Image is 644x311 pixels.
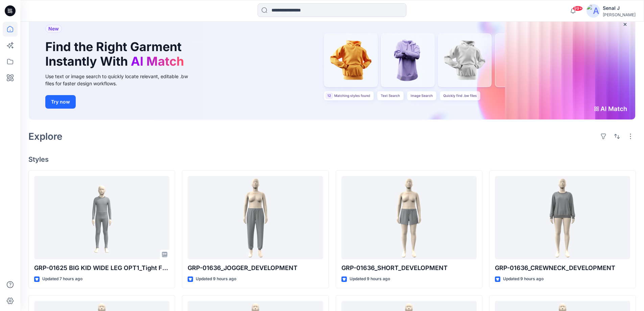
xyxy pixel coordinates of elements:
[573,6,583,11] span: 99+
[34,176,169,260] a: GRP-01625 BIG KID WIDE LEG OPT1_Tight Fit_DEVELOPMENT
[131,54,184,69] span: AI Match
[45,73,197,87] div: Use text or image search to quickly locate relevant, editable .bw files for faster design workflows.
[350,275,390,283] p: Updated 9 hours ago
[503,275,544,283] p: Updated 9 hours ago
[495,263,630,273] p: GRP-01636_CREWNECK_DEVELOPMENT
[48,25,59,33] span: New
[196,275,236,283] p: Updated 9 hours ago
[45,95,76,109] button: Try now
[34,263,169,273] p: GRP-01625 BIG KID WIDE LEG OPT1_Tight Fit_DEVELOPMENT
[603,12,636,17] div: [PERSON_NAME]
[28,131,63,142] h2: Explore
[45,40,187,69] h1: Find the Right Garment Instantly With
[42,275,82,283] p: Updated 7 hours ago
[28,155,636,163] h4: Styles
[603,4,636,12] div: Senal J
[188,176,323,260] a: GRP-01636_JOGGER_DEVELOPMENT
[341,263,477,273] p: GRP-01636_SHORT_DEVELOPMENT
[188,263,323,273] p: GRP-01636_JOGGER_DEVELOPMENT
[495,176,630,260] a: GRP-01636_CREWNECK_DEVELOPMENT
[587,4,600,18] img: avatar
[341,176,477,260] a: GRP-01636_SHORT_DEVELOPMENT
